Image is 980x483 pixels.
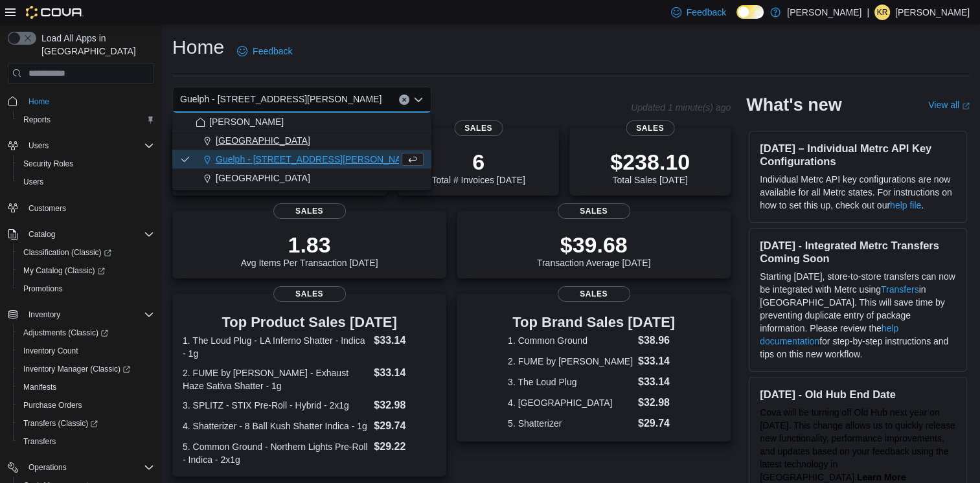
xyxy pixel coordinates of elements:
dt: 1. Common Ground [508,334,633,347]
button: Customers [3,199,159,218]
a: Transfers (Classic) [13,414,159,432]
p: 6 [431,149,525,175]
span: Operations [23,460,154,475]
h3: [DATE] - Integrated Metrc Transfers Coming Soon [760,239,956,265]
button: Guelph - [STREET_ADDRESS][PERSON_NAME] [172,150,431,169]
span: Dark Mode [736,19,737,19]
dt: 4. Shatterizer - 8 Ball Kush Shatter Indica - 1g [183,420,369,432]
button: Operations [23,460,72,475]
a: Transfers (Classic) [18,416,103,431]
p: 1.83 [241,232,378,258]
span: Transfers (Classic) [18,416,154,431]
dt: 4. [GEOGRAPHIC_DATA] [508,396,633,409]
a: Learn More [857,472,906,482]
a: Customers [23,201,71,216]
span: Security Roles [18,156,154,172]
dt: 2. FUME by [PERSON_NAME] - Exhaust Haze Sativa Shatter - 1g [183,366,369,392]
span: Guelph - [STREET_ADDRESS][PERSON_NAME] [216,153,417,166]
a: Inventory Manager (Classic) [13,360,159,378]
span: Operations [28,462,67,473]
a: Adjustments (Classic) [13,324,159,342]
span: Guelph - [STREET_ADDRESS][PERSON_NAME] [180,91,382,107]
a: Security Roles [18,156,78,172]
h1: Home [172,34,224,60]
a: Purchase Orders [18,398,87,413]
button: Purchase Orders [13,396,159,414]
span: Users [23,138,154,153]
dt: 3. The Loud Plug [508,376,633,388]
span: Reports [18,112,154,128]
button: Close list of options [413,95,424,105]
button: [PERSON_NAME] [172,113,431,131]
span: KR [877,5,888,20]
span: Reports [23,115,51,125]
span: My Catalog (Classic) [18,263,154,278]
span: Sales [626,120,674,136]
span: Promotions [23,284,63,294]
button: Users [23,138,54,153]
dd: $33.14 [638,374,679,390]
dd: $32.98 [374,398,436,413]
p: $238.10 [610,149,690,175]
p: Starting [DATE], store-to-store transfers can now be integrated with Metrc using in [GEOGRAPHIC_D... [760,270,956,361]
button: Inventory [3,306,159,324]
span: Users [18,174,154,190]
a: Classification (Classic) [18,245,117,260]
span: Classification (Classic) [23,247,111,258]
p: Updated 1 minute(s) ago [631,102,731,113]
span: [GEOGRAPHIC_DATA] [216,134,310,147]
p: [PERSON_NAME] [787,5,861,20]
dt: 2. FUME by [PERSON_NAME] [508,355,633,368]
a: Feedback [232,38,297,64]
h3: Top Product Sales [DATE] [183,315,436,330]
span: Customers [28,203,66,214]
span: Security Roles [23,159,73,169]
span: Users [23,177,43,187]
a: Transfers [881,284,919,295]
p: | [867,5,869,20]
button: Transfers [13,432,159,451]
span: Inventory [28,309,60,320]
span: Inventory Count [23,346,78,356]
span: Promotions [18,281,154,297]
div: Choose from the following options [172,113,431,188]
span: Sales [558,203,630,219]
svg: External link [962,102,970,110]
input: Dark Mode [736,5,764,19]
h3: Top Brand Sales [DATE] [508,315,679,330]
span: Classification (Classic) [18,245,154,260]
a: Manifests [18,379,62,395]
span: Manifests [23,382,56,392]
span: Purchase Orders [23,400,82,410]
p: [PERSON_NAME] [895,5,970,20]
span: Sales [273,203,346,219]
dd: $33.14 [374,333,436,348]
dd: $38.96 [638,333,679,348]
span: Inventory Count [18,343,154,359]
button: [GEOGRAPHIC_DATA] [172,131,431,150]
span: Cova will be turning off Old Hub next year on [DATE]. This change allows us to quickly release ne... [760,407,955,482]
span: Catalog [23,227,154,242]
button: Inventory Count [13,342,159,360]
span: Manifests [18,379,154,395]
button: Operations [3,458,159,477]
a: My Catalog (Classic) [18,263,110,278]
p: $39.68 [537,232,651,258]
span: Adjustments (Classic) [23,328,108,338]
button: Inventory [23,307,65,322]
dt: 3. SPLITZ - STIX Pre-Roll - Hybrid - 2x1g [183,399,369,412]
span: Inventory Manager (Classic) [23,364,130,374]
a: Inventory Manager (Classic) [18,361,135,377]
span: Inventory Manager (Classic) [18,361,154,377]
span: Catalog [28,229,55,240]
div: Avg Items Per Transaction [DATE] [241,232,378,268]
dt: 5. Shatterizer [508,417,633,430]
a: Promotions [18,281,68,297]
a: Classification (Classic) [13,243,159,262]
span: Adjustments (Classic) [18,325,154,341]
span: Home [23,93,154,109]
a: Transfers [18,434,61,449]
span: Purchase Orders [18,398,154,413]
dt: 5. Common Ground - Northern Lights Pre-Roll - Indica - 2x1g [183,440,369,466]
h3: [DATE] - Old Hub End Date [760,388,956,401]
